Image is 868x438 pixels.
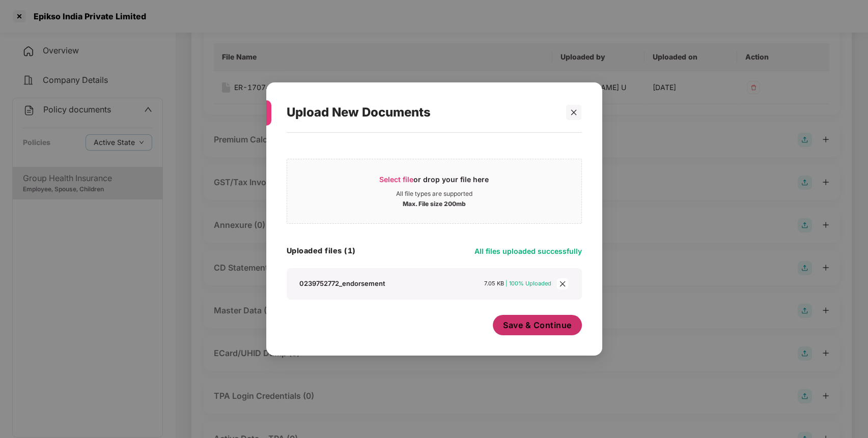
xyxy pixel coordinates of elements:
[299,279,385,288] div: 0239752772_endorsement
[557,278,568,289] span: close
[503,319,572,331] span: Save & Continue
[396,190,472,198] div: All file types are supported
[493,315,582,335] button: Save & Continue
[287,93,557,132] div: Upload New Documents
[403,198,466,208] div: Max. File size 200mb
[379,174,489,190] div: or drop your file here
[570,109,577,116] span: close
[287,246,356,256] h4: Uploaded files (1)
[474,247,582,255] span: All files uploaded successfully
[287,167,581,216] span: Select fileor drop your file hereAll file types are supportedMax. File size 200mb
[506,280,551,287] span: | 100% Uploaded
[379,175,413,184] span: Select file
[484,280,504,287] span: 7.05 KB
